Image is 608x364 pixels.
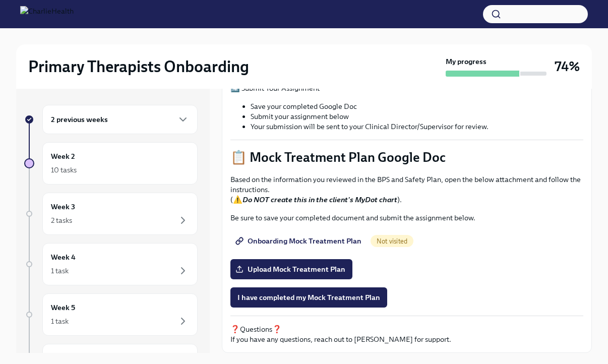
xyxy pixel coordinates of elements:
h6: Week 2 [51,151,75,162]
div: 2 previous weeks [42,105,198,134]
li: Submit your assignment below [251,111,583,122]
strong: My progress [446,56,487,67]
button: I have completed my Mock Treatment Plan [230,287,387,308]
p: Be sure to save your completed document and submit the assignment below. [230,213,583,223]
h2: Primary Therapists Onboarding [28,56,249,77]
span: Not visited [371,237,413,245]
span: Upload Mock Treatment Plan [237,264,345,274]
h6: Week 6 [51,352,76,363]
div: 10 tasks [51,165,77,175]
p: ❓Questions❓ If you have any questions, reach out to [PERSON_NAME] for support. [230,324,583,344]
p: 📋 Mock Treatment Plan Google Doc [230,148,583,166]
a: Week 32 tasks [24,193,198,235]
h3: 74% [555,57,580,76]
p: Based on the information you reviewed in the BPS and Safety Plan, open the below attachment and f... [230,174,583,205]
div: 2 tasks [51,215,72,225]
strong: Do NOT create this in the client's MyDot chart [242,195,397,204]
a: Week 51 task [24,293,198,336]
div: 1 task [51,316,69,326]
a: Onboarding Mock Treatment Plan [230,231,369,251]
div: 1 task [51,266,69,276]
label: Upload Mock Treatment Plan [230,259,352,279]
li: Your submission will be sent to your Clinical Director/Supervisor for review. [251,122,583,132]
span: Onboarding Mock Treatment Plan [237,236,361,246]
li: Save your completed Google Doc [251,101,583,111]
h6: Week 3 [51,201,75,212]
a: Week 210 tasks [24,142,198,185]
span: I have completed my Mock Treatment Plan [237,292,380,302]
img: CharlieHealth [20,6,74,22]
h6: 2 previous weeks [51,114,108,125]
h6: Week 4 [51,252,76,263]
a: Week 41 task [24,243,198,285]
h6: Week 5 [51,302,75,313]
